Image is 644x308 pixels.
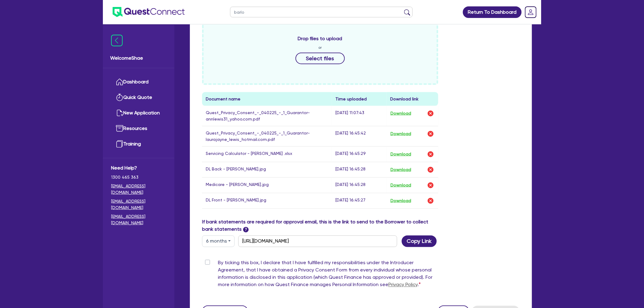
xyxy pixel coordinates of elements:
[111,105,166,121] a: New Application
[296,53,345,64] button: Select files
[202,236,235,247] button: Dropdown toggle
[390,130,411,138] button: Download
[202,219,438,233] label: If bank statements are required for approval email, this is the link to send to the Borrower to c...
[111,183,166,196] a: [EMAIL_ADDRESS][DOMAIN_NAME]
[463,6,522,18] a: Return To Dashboard
[111,213,166,226] a: [EMAIL_ADDRESS][DOMAIN_NAME]
[111,136,166,152] a: Training
[332,146,387,162] td: [DATE] 16:45:29
[111,121,166,136] a: Resources
[202,126,332,146] td: Quest_Privacy_Consent_-_040225_-_1_Guarantor-laurajayne_lewis_hotmail.com.pdf
[113,7,185,17] img: quest-connect-logo-blue
[202,92,332,106] th: Document name
[116,125,123,132] img: resources
[332,193,387,208] td: [DATE] 16:45:27
[202,106,332,126] td: Quest_Privacy_Consent_-_040225_-_1_Guarantor-annlewis31_yahoo.com.pdf
[390,110,411,117] button: Download
[332,106,387,126] td: [DATE] 11:07:43
[202,146,332,162] td: Servicing Calculator - [PERSON_NAME] .xlsx
[111,35,123,46] img: icon-menu-close
[116,94,123,101] img: quick-quote
[218,259,438,291] label: By ticking this box, I declare that I have fulfilled my responsibilities under the Introducer Agr...
[116,140,123,148] img: training
[202,177,332,193] td: Medicare - [PERSON_NAME].jpg
[318,45,322,50] span: or
[202,193,332,208] td: DL Front - [PERSON_NAME].jpg
[427,182,434,189] img: delete-icon
[243,227,249,233] span: ?
[390,197,411,205] button: Download
[390,166,411,174] button: Download
[332,177,387,193] td: [DATE] 16:45:28
[388,282,418,288] a: Privacy Policy
[110,54,167,62] span: Welcome Shae
[230,7,413,17] input: Search by name, application ID or mobile number...
[111,74,166,90] a: Dashboard
[427,197,434,205] img: delete-icon
[387,92,438,106] th: Download link
[332,162,387,177] td: [DATE] 16:45:28
[402,236,437,247] button: Copy Link
[111,198,166,211] a: [EMAIL_ADDRESS][DOMAIN_NAME]
[298,35,342,42] span: Drop files to upload
[427,151,434,158] img: delete-icon
[390,181,411,189] button: Download
[427,130,434,138] img: delete-icon
[111,174,166,180] span: 1300 465 363
[390,150,411,158] button: Download
[111,164,166,172] span: Need Help?
[332,126,387,146] td: [DATE] 16:45:42
[116,109,123,117] img: new-application
[202,162,332,177] td: DL Back - [PERSON_NAME].jpg
[111,90,166,105] a: Quick Quote
[427,110,434,117] img: delete-icon
[332,92,387,106] th: Time uploaded
[523,4,539,20] a: Dropdown toggle
[427,166,434,173] img: delete-icon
